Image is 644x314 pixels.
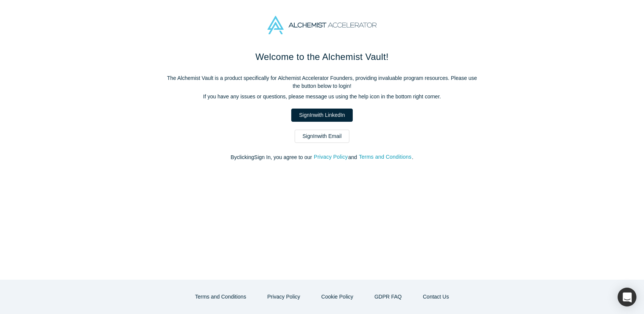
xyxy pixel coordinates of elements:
[314,290,361,303] button: Cookie Policy
[295,130,350,143] a: SignInwith Email
[366,290,409,303] a: GDPR FAQ
[415,290,457,303] button: Contact Us
[267,16,376,34] img: Alchemist Accelerator Logo
[187,290,254,303] button: Terms and Conditions
[164,153,481,161] p: By clicking Sign In , you agree to our and .
[164,74,481,90] p: The Alchemist Vault is a product specifically for Alchemist Accelerator Founders, providing inval...
[259,290,308,303] button: Privacy Policy
[164,93,481,101] p: If you have any issues or questions, please message us using the help icon in the bottom right co...
[291,109,353,122] a: SignInwith LinkedIn
[164,50,481,64] h1: Welcome to the Alchemist Vault!
[314,153,348,161] button: Privacy Policy
[358,153,412,161] button: Terms and Conditions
